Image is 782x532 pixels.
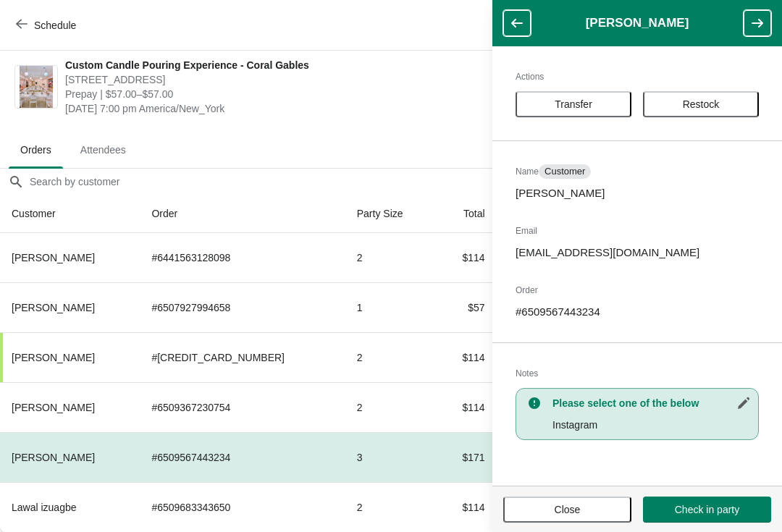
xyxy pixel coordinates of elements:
[516,245,759,260] p: [EMAIL_ADDRESS][DOMAIN_NAME]
[345,382,437,432] td: 2
[7,12,88,38] button: Schedule
[140,282,345,332] td: # 6507927994658
[437,282,497,332] td: $57
[12,252,95,263] span: [PERSON_NAME]
[555,504,581,515] span: Close
[545,166,585,177] span: Customer
[437,332,497,382] td: $114
[437,482,497,532] td: $114
[437,382,497,432] td: $114
[29,169,782,195] input: Search by customer
[552,396,751,410] h3: Please select one of the below
[140,233,345,282] td: # 6441563128098
[437,233,497,282] td: $114
[345,332,437,382] td: 2
[531,16,744,30] h1: [PERSON_NAME]
[643,91,759,117] button: Restock
[516,305,759,319] p: # 6509567443234
[65,87,509,101] span: Prepay | $57.00–$57.00
[65,58,509,72] span: Custom Candle Pouring Experience - Coral Gables
[552,418,751,432] p: Instagram
[12,502,77,513] span: Lawal izuagbe
[140,382,345,432] td: # 6509367230754
[12,352,95,363] span: [PERSON_NAME]
[675,504,739,515] span: Check in party
[555,98,592,110] span: Transfer
[516,224,759,238] h2: Email
[12,402,95,413] span: [PERSON_NAME]
[516,283,759,297] h2: Order
[20,66,54,108] img: Custom Candle Pouring Experience - Coral Gables
[643,497,771,523] button: Check in party
[12,452,95,463] span: [PERSON_NAME]
[345,233,437,282] td: 2
[140,432,345,482] td: # 6509567443234
[345,482,437,532] td: 2
[437,195,497,233] th: Total
[34,20,76,31] span: Schedule
[9,137,63,163] span: Orders
[65,72,509,87] span: [STREET_ADDRESS]
[12,302,95,313] span: [PERSON_NAME]
[140,195,345,233] th: Order
[345,195,437,233] th: Party Size
[516,186,759,200] p: [PERSON_NAME]
[69,137,138,163] span: Attendees
[140,332,345,382] td: # [CREDIT_CARD_NUMBER]
[516,164,759,179] h2: Name
[516,366,759,381] h2: Notes
[140,482,345,532] td: # 6509683343650
[345,432,437,482] td: 3
[65,101,509,116] span: [DATE] 7:00 pm America/New_York
[437,432,497,482] td: $171
[345,282,437,332] td: 1
[516,69,759,84] h2: Actions
[503,497,631,523] button: Close
[516,91,631,117] button: Transfer
[683,98,720,110] span: Restock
